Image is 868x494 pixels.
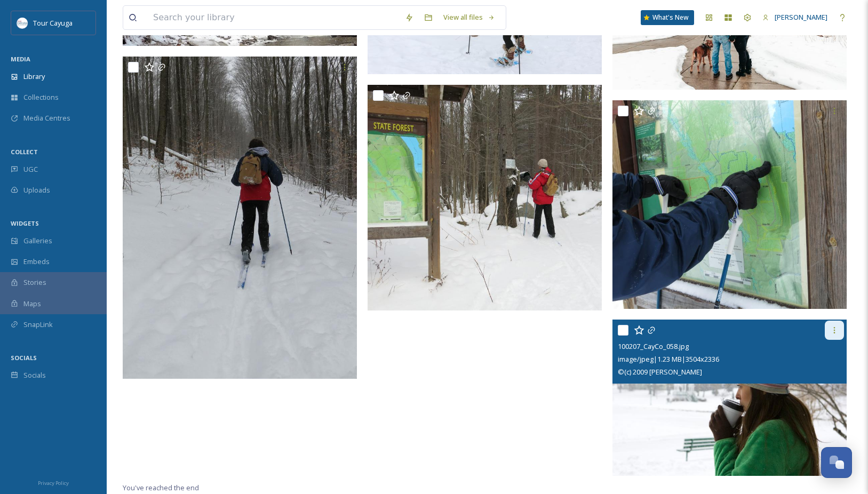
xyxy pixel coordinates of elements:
span: Privacy Policy [38,480,69,487]
span: Galleries [23,236,52,246]
span: Embeds [23,257,50,267]
span: © (c) 2009 [PERSON_NAME] [618,367,702,377]
span: You've reached the end [123,483,199,492]
span: Uploads [23,185,50,195]
input: Search your library [148,6,400,29]
span: MEDIA [11,55,30,63]
span: SnapLink [23,320,53,330]
span: Library [23,71,45,82]
img: 100207_CayCo_058.jpg [612,320,847,476]
img: Cross Country in Cayuga-6.jpg [123,57,357,379]
span: 100207_CayCo_058.jpg [618,341,689,351]
span: SOCIALS [11,354,37,362]
span: COLLECT [11,148,38,156]
a: View all files [438,7,500,28]
span: Maps [23,299,41,309]
a: What's New [641,10,694,25]
span: Collections [23,92,59,102]
span: Socials [23,370,46,380]
span: WIDGETS [11,219,39,227]
a: Privacy Policy [38,476,69,489]
button: Open Chat [821,447,852,478]
span: [PERSON_NAME] [775,12,827,22]
span: Media Centres [23,113,70,123]
img: download.jpeg [17,18,28,28]
span: Stories [23,277,46,288]
span: image/jpeg | 1.23 MB | 3504 x 2336 [618,354,719,364]
a: [PERSON_NAME] [757,7,833,28]
img: Cross Country in Cayuga-32.jpg [612,100,847,309]
span: Tour Cayuga [33,18,73,28]
img: Cross Country in Cayuga-2.jpg [368,85,602,310]
span: UGC [23,164,38,174]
